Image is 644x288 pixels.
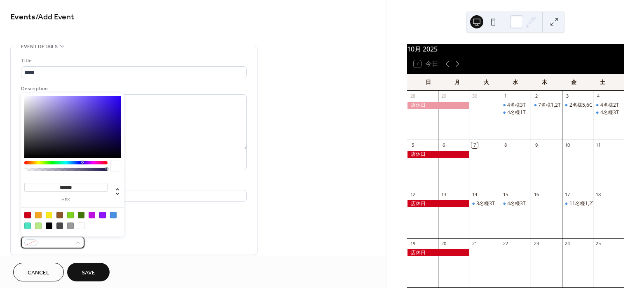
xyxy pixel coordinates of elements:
div: 12 [410,191,416,197]
div: 店休日 [407,200,469,207]
div: 11名様1,2T [562,200,593,207]
div: 4名様2T [600,102,619,109]
button: Cancel [13,263,64,281]
span: Save [82,269,95,277]
div: 17 [564,191,571,197]
div: #BD10E0 [89,212,95,218]
div: 木 [530,74,559,91]
div: 2名様5,6C [569,102,592,109]
div: 24 [564,241,571,247]
div: 16 [533,191,539,197]
div: 4名様3T [600,109,619,116]
a: Events [10,9,35,25]
div: 9 [533,142,539,148]
div: #4A4A4A [56,222,63,229]
div: #4A90E2 [110,212,117,218]
div: #D0021B [24,212,31,218]
div: 20 [440,241,447,247]
div: 4名様3T [507,200,526,207]
div: 4名様1T [500,109,531,116]
div: #F5A623 [35,212,42,218]
label: hex [24,198,108,202]
div: 5 [410,142,416,148]
div: 7名様1,2T [531,102,562,109]
div: 6 [440,142,447,148]
div: 22 [502,241,508,247]
div: #8B572A [56,212,63,218]
div: 30 [471,93,478,99]
div: 15 [502,191,508,197]
div: 4名様3T [507,102,526,109]
div: 2名様5,6C [562,102,593,109]
div: 28 [410,93,416,99]
div: 8 [502,142,508,148]
div: Location [21,180,245,189]
div: 11 [595,142,602,148]
div: 店休日 [407,102,469,109]
div: Description [21,84,245,93]
div: #B8E986 [35,222,42,229]
div: 2 [533,93,539,99]
span: Cancel [28,269,49,277]
div: 29 [440,93,447,99]
div: 1 [502,93,508,99]
div: 21 [471,241,478,247]
div: 13 [440,191,447,197]
div: #50E3C2 [24,222,31,229]
div: #7ED321 [67,212,74,218]
div: 7 [471,142,478,148]
div: 25 [595,241,602,247]
div: 11名様1,2T [569,200,595,207]
div: 4名様3T [500,200,531,207]
div: 7名様1,2T [538,102,561,109]
div: 19 [410,241,416,247]
div: 土 [588,74,617,91]
div: 日 [414,74,443,91]
div: 4名様1T [507,109,526,116]
div: 3名様3T [476,200,495,207]
span: / Add Event [35,9,74,25]
div: 4 [595,93,602,99]
div: 10月 2025 [407,44,624,54]
div: #000000 [46,222,52,229]
div: Title [21,56,245,65]
span: Event details [21,42,58,51]
div: 18 [595,191,602,197]
div: #9013FE [99,212,106,218]
div: 14 [471,191,478,197]
div: 3 [564,93,571,99]
div: #9B9B9B [67,222,74,229]
div: 4名様3T [500,102,531,109]
button: Save [67,263,110,281]
div: 水 [501,74,530,91]
div: #F8E71C [46,212,52,218]
div: #417505 [78,212,84,218]
div: 10 [564,142,571,148]
div: 火 [472,74,501,91]
div: 23 [533,241,539,247]
div: 4名様2T [593,102,624,109]
div: 店休日 [407,249,469,256]
div: 4名様3T [593,109,624,116]
div: 店休日 [407,151,469,158]
div: 金 [559,74,588,91]
div: 3名様3T [469,200,500,207]
div: 月 [443,74,472,91]
div: #FFFFFF [78,222,84,229]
